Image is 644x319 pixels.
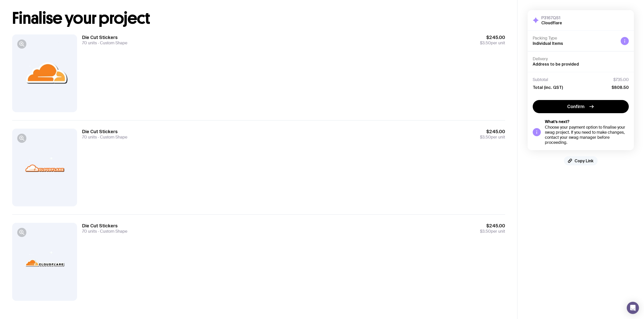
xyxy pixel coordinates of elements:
span: 70 units [82,229,97,234]
button: Copy Link [564,156,598,165]
span: Total (inc. GST) [533,85,563,90]
button: Confirm [533,100,629,113]
h5: What’s next? [545,119,629,124]
span: 70 units [82,134,97,140]
span: $808.50 [612,85,629,90]
div: Open Intercom Messenger [627,302,639,314]
h3: Die Cut Stickers [82,223,127,229]
div: Choose your payment option to finalise your swag project. If you need to make changes, contact yo... [545,125,629,145]
span: Copy Link [575,158,594,163]
span: $245.00 [480,223,505,229]
span: 70 units [82,40,97,46]
span: $245.00 [480,34,505,41]
span: per unit [480,135,505,140]
span: per unit [480,41,505,46]
span: Address to be provided [533,62,579,66]
span: $3.50 [480,229,491,234]
h3: Die Cut Stickers [82,34,127,41]
span: $3.50 [480,40,491,46]
span: Confirm [567,104,584,110]
span: Individual Items [533,41,563,46]
span: Subtotal [533,77,548,82]
h4: Delivery [533,56,629,62]
span: $245.00 [480,129,505,135]
h4: Packing Type [533,36,617,41]
span: Custom Shape [97,134,127,140]
span: $3.50 [480,134,491,140]
span: Custom Shape [97,40,127,46]
span: Custom Shape [97,229,127,234]
h1: Finalise your project [12,10,505,26]
h2: Cloudflare [541,20,562,25]
span: $735.00 [613,77,629,82]
span: per unit [480,229,505,234]
h3: P3167QS1 [541,15,562,20]
h3: Die Cut Stickers [82,129,127,135]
